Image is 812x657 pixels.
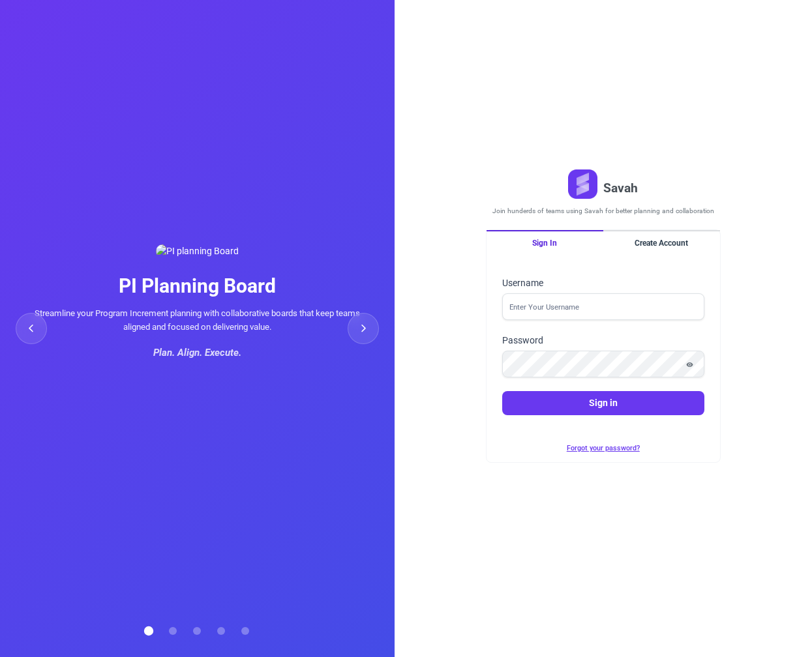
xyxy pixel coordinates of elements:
[502,276,704,289] label: Username
[502,334,704,347] label: Password
[677,352,703,378] button: Show password
[502,391,704,415] button: Sign in
[487,230,603,255] button: Sign In
[568,169,597,199] img: Savah Logo
[34,274,360,298] h2: PI Planning Board
[492,207,714,215] p: Join hunderds of teams using Savah for better planning and collaboration
[34,306,360,334] p: Streamline your Program Increment planning with collaborative boards that keep teams aligned and ...
[156,244,239,258] img: PI planning Board
[34,345,360,360] div: Plan. Align. Execute.
[567,443,640,454] button: Forgot your password?
[603,230,720,255] button: Create Account
[603,176,638,201] h1: Savah
[502,293,704,320] input: Enter Your Username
